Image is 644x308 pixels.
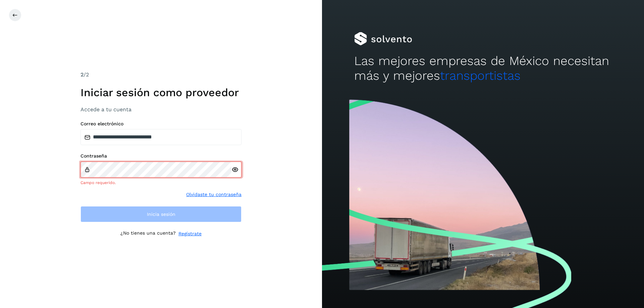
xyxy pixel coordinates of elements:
p: ¿No tienes una cuenta? [120,230,176,237]
h2: Las mejores empresas de México necesitan más y mejores [354,54,612,83]
label: Correo electrónico [80,121,241,127]
span: 2 [80,71,84,78]
h1: Iniciar sesión como proveedor [80,86,241,99]
div: /2 [80,71,241,79]
a: Regístrate [178,230,202,237]
span: transportistas [440,68,521,83]
label: Contraseña [80,153,241,159]
a: Olvidaste tu contraseña [186,191,241,198]
span: Inicia sesión [147,212,175,217]
h3: Accede a tu cuenta [80,106,241,113]
button: Inicia sesión [80,206,241,222]
div: Campo requerido. [80,180,241,186]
